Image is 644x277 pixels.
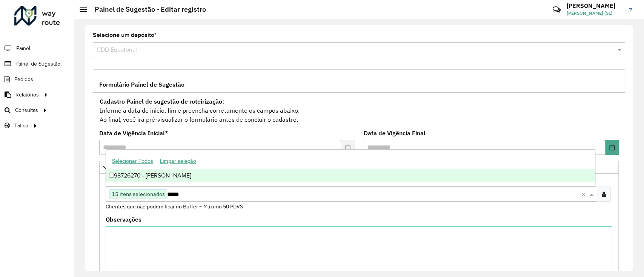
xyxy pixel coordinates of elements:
div: 98726270 - [PERSON_NAME] [106,169,595,182]
strong: Cadastro Painel de sugestão de roteirização: [100,98,224,105]
label: Data de Vigência Final [364,129,426,138]
ng-dropdown-panel: Options list [106,149,595,187]
span: 15 itens selecionados [110,190,167,199]
span: Painel de Sugestão [15,60,60,68]
h2: Painel de Sugestão - Editar registro [87,5,206,14]
button: Choose Date [605,140,619,155]
button: Selecionar Todos [109,155,157,167]
label: Data de Vigência Inicial [99,129,168,138]
span: Painel [16,44,30,52]
span: [PERSON_NAME] (SL) [567,10,623,17]
a: Priorizar Cliente - Não podem ficar no buffer [99,161,619,174]
span: Formulário Painel de Sugestão [99,81,184,87]
small: Clientes que não podem ficar no Buffer – Máximo 50 PDVS [106,203,243,210]
a: Contato Rápido [549,2,565,18]
span: Relatórios [15,91,39,99]
label: Observações [106,215,141,224]
button: Limpar seleção [157,155,200,167]
label: Selecione um depósito [93,31,157,40]
span: Tático [14,122,28,130]
h3: [PERSON_NAME] [567,2,623,9]
span: Pedidos [14,75,33,83]
div: Informe a data de inicio, fim e preencha corretamente os campos abaixo. Ao final, você irá pré-vi... [99,96,619,124]
span: Consultas [15,106,38,114]
span: Clear all [581,190,588,199]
